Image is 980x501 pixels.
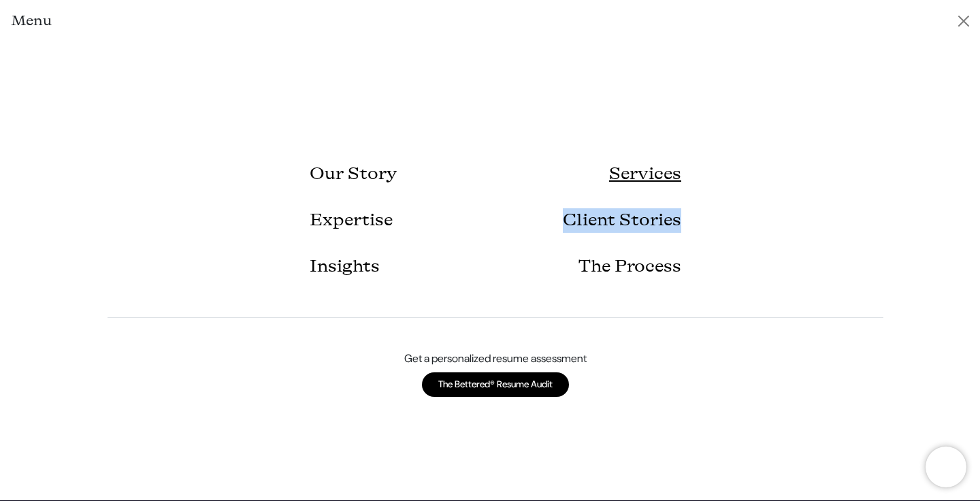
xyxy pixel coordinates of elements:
h5: Menu [11,11,52,31]
a: Services [609,151,681,197]
a: Our Story [310,151,397,197]
p: Get a personalized resume assessment [116,351,875,367]
iframe: Brevo live chat [926,447,966,487]
a: The Bettered® Resume Audit [422,372,569,397]
a: The Process [578,244,681,290]
a: Client Stories [563,197,681,244]
a: Expertise [310,197,393,244]
button: Close [953,10,975,32]
a: Insights [310,244,380,290]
